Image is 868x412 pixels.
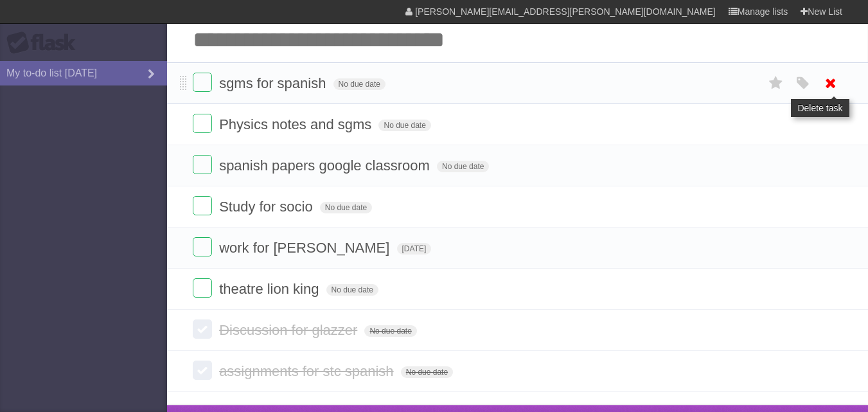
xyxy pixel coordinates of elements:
label: Star task [764,73,788,94]
label: Done [193,114,212,133]
span: Discussion for glazzer [219,322,360,338]
span: No due date [401,366,453,378]
span: theatre lion king [219,281,322,297]
span: No due date [326,284,378,296]
span: assignments for stc spanish [219,363,396,379]
label: Done [193,361,212,380]
label: Done [193,237,212,256]
span: spanish papers google classroom [219,157,433,174]
span: Physics notes and sgms [219,116,375,132]
span: Study for socio [219,199,316,215]
label: Done [193,73,212,92]
span: No due date [364,325,416,337]
label: Done [193,319,212,339]
span: [DATE] [397,243,432,255]
label: Done [193,155,212,174]
div: Flask [6,31,84,55]
span: work for [PERSON_NAME] [219,240,393,256]
span: No due date [333,78,385,90]
span: No due date [320,202,372,213]
span: sgms for spanish [219,75,329,91]
label: Done [193,278,212,298]
span: No due date [378,120,430,131]
label: Done [193,196,212,215]
span: No due date [437,161,489,172]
